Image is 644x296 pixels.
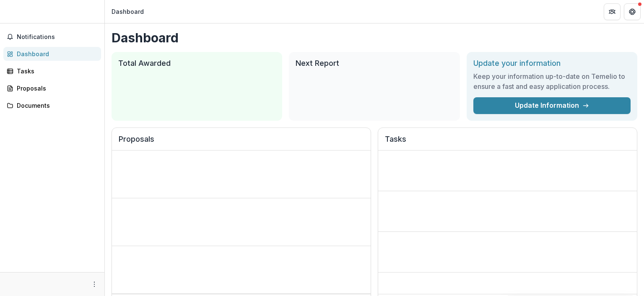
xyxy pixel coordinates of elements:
[296,59,453,68] h2: Next Report
[17,84,94,93] div: Proposals
[624,3,641,20] button: Get Help
[473,97,631,114] a: Update Information
[3,81,101,95] a: Proposals
[17,49,94,58] div: Dashboard
[604,3,621,20] button: Partners
[3,30,101,44] button: Notifications
[473,71,631,91] h3: Keep your information up-to-date on Temelio to ensure a fast and easy application process.
[108,5,147,18] nav: breadcrumb
[112,30,637,45] h1: Dashboard
[3,99,101,112] a: Documents
[112,7,144,16] div: Dashboard
[17,101,94,110] div: Documents
[385,135,630,151] h2: Tasks
[89,279,99,289] button: More
[17,67,94,75] div: Tasks
[473,59,631,68] h2: Update your information
[118,59,275,68] h2: Total Awarded
[3,47,101,61] a: Dashboard
[3,64,101,78] a: Tasks
[17,34,98,41] span: Notifications
[119,135,364,151] h2: Proposals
